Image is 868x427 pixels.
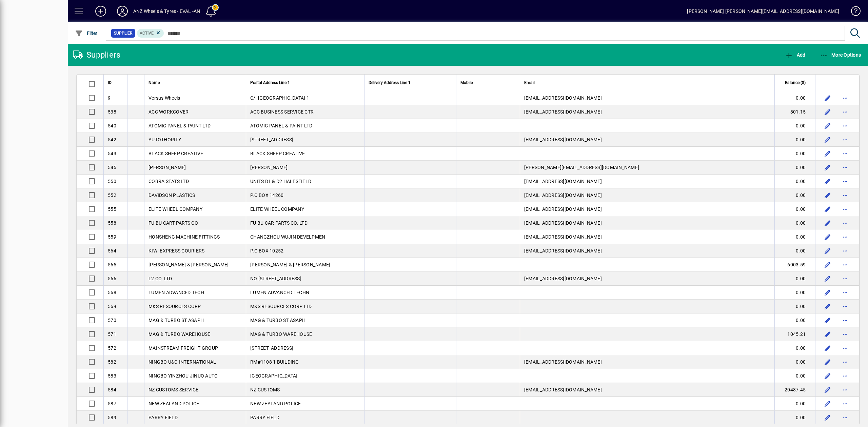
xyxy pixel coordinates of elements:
[108,373,116,379] span: 583
[250,401,301,406] span: NEW ZEALAND POLICE
[369,79,411,86] span: Delivery Address Line 1
[774,161,815,175] td: 0.00
[149,123,211,128] span: ATOMIC PANEL & PAINT LTD
[108,192,116,198] span: 552
[840,106,851,117] button: More options
[250,331,312,337] span: MAG & TURBO WAREHOUSE
[114,30,132,37] span: Supplier
[108,359,116,365] span: 582
[108,318,116,323] span: 570
[820,52,861,58] span: More Options
[108,276,116,281] span: 566
[774,397,815,411] td: 0.00
[822,273,833,284] button: Edit
[140,31,154,36] span: Active
[149,387,199,392] span: NZ CUSTOMS SERVICE
[149,373,218,379] span: NINGBO YINZHOU JINUO AUTO
[250,179,311,184] span: UNITS D1 & D2 HALESFIELD
[250,95,309,101] span: C/- [GEOGRAPHIC_DATA] 1
[250,79,290,86] span: Postal Address Line 1
[149,137,181,142] span: AUTOTHORITY
[524,137,602,142] span: [EMAIL_ADDRESS][DOMAIN_NAME]
[840,301,851,312] button: More options
[840,93,851,103] button: More options
[774,119,815,133] td: 0.00
[774,355,815,369] td: 0.00
[524,276,602,281] span: [EMAIL_ADDRESS][DOMAIN_NAME]
[149,95,180,101] span: Versus Wheels
[822,106,833,117] button: Edit
[73,27,99,39] button: Filter
[785,52,805,58] span: Add
[524,165,639,170] span: [PERSON_NAME][EMAIL_ADDRESS][DOMAIN_NAME]
[108,79,112,86] span: ID
[149,79,160,86] span: Name
[250,373,297,379] span: [GEOGRAPHIC_DATA]
[840,343,851,353] button: More options
[108,95,111,101] span: 9
[822,176,833,187] button: Edit
[149,234,220,240] span: HONSHENG MACHINE FITTINGS
[774,105,815,119] td: 801.15
[840,384,851,395] button: More options
[108,220,116,226] span: 558
[524,248,602,253] span: [EMAIL_ADDRESS][DOMAIN_NAME]
[149,206,202,212] span: ELITE WHEEL COMPANY
[90,5,112,17] button: Add
[774,258,815,272] td: 6003.59
[250,123,312,128] span: ATOMIC PANEL & PAINT LTD
[137,29,164,38] mat-chip: Activation Status: Active
[840,259,851,270] button: More options
[774,216,815,230] td: 0.00
[250,387,280,392] span: NZ CUSTOMS
[108,331,116,337] span: 571
[822,93,833,103] button: Edit
[149,276,172,281] span: L2 CO. LTD
[108,234,116,240] span: 559
[250,276,301,281] span: NO [STREET_ADDRESS]
[73,49,120,60] div: Suppliers
[840,245,851,256] button: More options
[108,137,116,142] span: 542
[840,204,851,215] button: More options
[818,49,863,61] button: More Options
[524,234,602,240] span: [EMAIL_ADDRESS][DOMAIN_NAME]
[250,359,299,365] span: RM#1108 1 BUILDING
[687,6,839,17] div: [PERSON_NAME] [PERSON_NAME][EMAIL_ADDRESS][DOMAIN_NAME]
[840,370,851,381] button: More options
[250,109,314,115] span: ACC BUSINESS SERVICE CTR
[250,262,330,267] span: [PERSON_NAME] & [PERSON_NAME]
[108,401,116,406] span: 587
[250,151,305,156] span: BLACK SHEEP CREATIVE
[108,79,123,86] div: ID
[149,179,189,184] span: COBRA SEATS LTD
[840,357,851,367] button: More options
[524,79,535,86] span: Email
[460,79,516,86] div: Mobile
[774,230,815,244] td: 0.00
[108,248,116,253] span: 564
[774,133,815,147] td: 0.00
[822,301,833,312] button: Edit
[524,109,602,115] span: [EMAIL_ADDRESS][DOMAIN_NAME]
[133,6,200,17] div: ANZ Wheels & Tyres - EVAL -AN
[460,79,473,86] span: Mobile
[149,304,201,309] span: M&S RESOURCES CORP
[785,79,806,86] span: Balance ($)
[250,304,312,309] span: M&S RESOURCES CORP LTD
[840,218,851,228] button: More options
[75,30,98,36] span: Filter
[108,387,116,392] span: 584
[250,220,308,226] span: FU BU CAR PARTS CO. LTD
[149,165,186,170] span: [PERSON_NAME]
[822,245,833,256] button: Edit
[250,165,288,170] span: [PERSON_NAME]
[840,273,851,284] button: More options
[774,327,815,341] td: 1045.21
[149,359,216,365] span: NINGBO U&O INTERNATIONAL
[822,384,833,395] button: Edit
[149,151,203,156] span: BLACK SHEEP CREATIVE
[774,300,815,313] td: 0.00
[108,262,116,267] span: 565
[774,272,815,286] td: 0.00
